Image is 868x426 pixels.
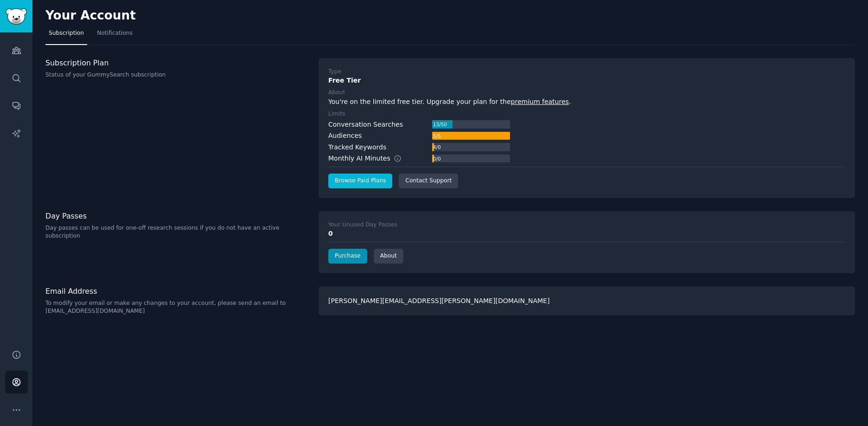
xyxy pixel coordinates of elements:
div: 0 / 0 [432,155,441,163]
a: Notifications [94,26,136,45]
div: 13 / 50 [432,120,448,129]
div: Free Tier [328,76,845,85]
div: Conversation Searches [328,120,403,129]
div: Tracked Keywords [328,142,386,152]
a: Subscription [45,26,87,45]
a: premium features [511,98,569,105]
div: 5 / 5 [432,132,441,140]
h3: Email Address [45,286,309,296]
span: Notifications [97,29,133,38]
div: Monthly AI Minutes [328,154,411,163]
div: 0 [328,229,845,239]
div: Type [328,68,341,76]
div: Limits [328,110,345,118]
p: To modify your email or make any changes to your account, please send an email to [EMAIL_ADDRESS]... [45,299,309,316]
a: About [374,249,403,264]
p: Status of your GummySearch subscription [45,71,309,79]
h2: Your Account [45,8,136,23]
h3: Day Passes [45,211,309,221]
div: You're on the limited free tier. Upgrade your plan for the . [328,97,845,107]
div: Your Unused Day Passes [328,221,397,229]
div: Audiences [328,131,362,141]
a: Purchase [328,249,367,264]
div: About [328,89,345,97]
div: 4 / 0 [432,143,441,151]
img: GummySearch logo [6,8,27,25]
span: Subscription [49,29,84,38]
a: Contact Support [399,174,458,188]
p: Day passes can be used for one-off research sessions if you do not have an active subscription [45,224,309,240]
h3: Subscription Plan [45,58,309,68]
div: [PERSON_NAME][EMAIL_ADDRESS][PERSON_NAME][DOMAIN_NAME] [319,286,855,316]
a: Browse Paid Plans [328,174,392,188]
